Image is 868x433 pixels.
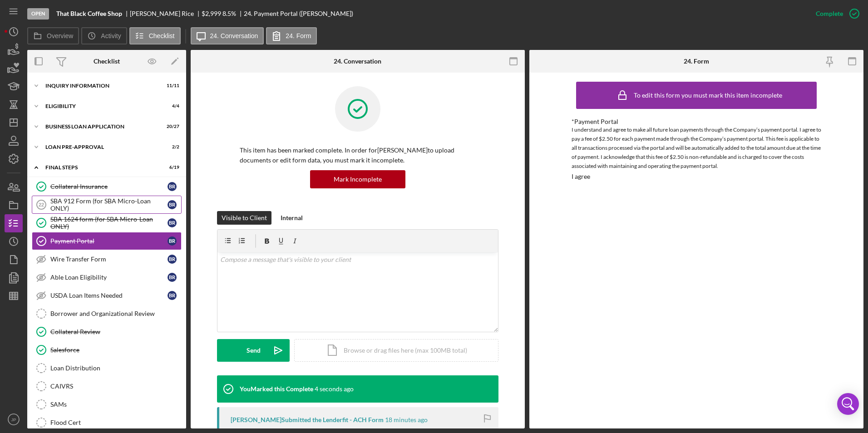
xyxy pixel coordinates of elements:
div: Visible to Client [222,211,267,225]
div: Send [247,339,261,362]
div: B R [168,255,177,264]
text: JP [11,417,16,422]
div: LOAN PRE-APPROVAL [45,144,157,150]
div: B R [168,291,177,300]
div: 24. Payment Portal ([PERSON_NAME]) [244,10,353,17]
label: Overview [47,32,73,39]
a: USDA Loan Items NeededBR [32,286,182,305]
div: FINAL STEPS [45,165,157,170]
a: Collateral Review [32,323,182,341]
div: I understand and agree to make all future loan payments through the Company’s payment portal. I a... [572,125,821,171]
div: ELIGIBILITY [45,103,157,109]
div: Collateral Review [50,328,181,335]
button: JP [5,410,23,428]
a: Collateral InsuranceBR [32,177,182,196]
a: Wire Transfer FormBR [32,250,182,268]
div: [PERSON_NAME] Submitted the Lenderfit - ACH Form [231,416,384,423]
button: Internal [276,211,307,225]
a: SBA 1624 form (for SBA Micro-Loan ONLY)BR [32,214,182,232]
div: 24. Form [684,58,709,65]
a: SAMs [32,395,182,413]
time: 2025-09-19 16:27 [315,385,354,393]
div: Open Intercom Messenger [837,393,859,415]
div: Payment Portal [50,237,168,245]
div: [PERSON_NAME] Rice [130,10,202,17]
div: B R [168,273,177,282]
div: Flood Cert [50,419,181,426]
div: 6 / 19 [163,165,179,170]
button: Activity [81,27,127,44]
div: Able Loan Eligibility [50,274,168,281]
div: Loan Distribution [50,364,181,372]
div: Salesforce [50,346,181,354]
div: 8.5 % [222,10,236,17]
a: Borrower and Organizational Review [32,305,182,323]
a: 22SBA 912 Form (for SBA Micro-Loan ONLY)BR [32,196,182,214]
div: B R [168,182,177,191]
b: That Black Coffee Shop [56,10,122,17]
button: 24. Conversation [191,27,264,44]
div: 20 / 27 [163,124,179,129]
button: 24. Form [266,27,317,44]
label: Activity [101,32,121,39]
div: BUSINESS LOAN APPLICATION [45,124,157,129]
button: Complete [807,5,863,23]
a: Salesforce [32,341,182,359]
div: SAMs [50,401,181,408]
div: Internal [281,211,303,225]
a: CAIVRS [32,377,182,395]
label: Checklist [149,32,175,39]
button: Send [217,339,290,362]
div: B R [168,218,177,227]
div: I agree [572,173,590,180]
div: Wire Transfer Form [50,256,168,263]
button: Overview [27,27,79,44]
label: 24. Conversation [210,32,258,39]
div: 2 / 2 [163,144,179,150]
time: 2025-09-19 16:10 [385,416,428,423]
div: Checklist [94,58,120,65]
div: 24. Conversation [334,58,381,65]
div: 11 / 11 [163,83,179,89]
tspan: 22 [39,202,44,207]
div: B R [168,236,177,246]
div: Complete [816,5,843,23]
button: Mark Incomplete [310,170,405,188]
div: USDA Loan Items Needed [50,292,168,299]
div: B R [168,200,177,209]
div: Borrower and Organizational Review [50,310,181,317]
div: Collateral Insurance [50,183,168,190]
span: $2,999 [202,10,221,17]
div: INQUIRY INFORMATION [45,83,157,89]
div: Open [27,8,49,20]
div: 4 / 4 [163,103,179,109]
p: This item has been marked complete. In order for [PERSON_NAME] to upload documents or edit form d... [240,145,476,166]
div: SBA 1624 form (for SBA Micro-Loan ONLY) [50,216,168,230]
label: 24. Form [286,32,311,39]
div: You Marked this Complete [240,385,313,393]
div: Mark Incomplete [334,170,382,188]
a: Payment PortalBR [32,232,182,250]
a: Loan Distribution [32,359,182,377]
div: SBA 912 Form (for SBA Micro-Loan ONLY) [50,197,168,212]
div: To edit this form you must mark this item incomplete [634,92,782,99]
div: CAIVRS [50,383,181,390]
button: Checklist [129,27,181,44]
a: Able Loan EligibilityBR [32,268,182,286]
a: Flood Cert [32,413,182,432]
button: Visible to Client [217,211,271,225]
div: *Payment Portal [572,118,821,125]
